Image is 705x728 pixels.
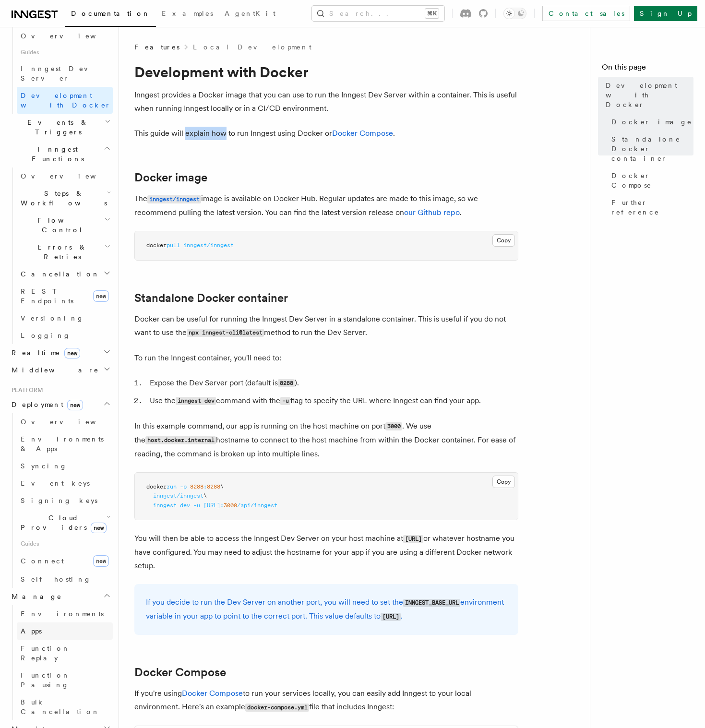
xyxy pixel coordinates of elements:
[134,291,288,305] a: Standalone Docker container
[91,523,107,533] span: new
[224,502,237,509] span: 3000
[203,492,207,499] span: \
[606,81,693,109] span: Development with Docker
[8,605,113,720] div: Manage
[134,312,518,340] p: Docker can be useful for running the Inngest Dev Server in a standalone container. This is useful...
[134,687,518,714] p: If you're using to run your services locally, you can easily add Inngest to your local environmen...
[147,195,201,203] code: inngest/inngest
[8,114,113,141] button: Events & Triggers
[65,3,156,27] a: Documentation
[147,394,518,408] li: Use the command with the flag to specify the URL where Inngest can find your app.
[21,557,64,565] span: Connect
[17,189,107,208] span: Steps & Workflows
[146,596,507,623] p: If you decide to run the Dev Server on another port, you will need to set the environment variabl...
[93,555,109,567] span: new
[180,483,187,490] span: -p
[21,92,111,109] span: Development with Docker
[17,212,113,239] button: Flow Control
[17,167,113,185] a: Overview
[147,194,201,203] a: inngest/inngest
[17,239,113,265] button: Errors & Retries
[21,418,119,426] span: Overview
[503,8,526,19] button: Toggle dark mode
[237,502,277,509] span: /api/inngest
[280,397,290,405] code: -u
[17,622,113,640] a: Apps
[17,457,113,475] a: Syncing
[21,671,70,689] span: Function Pausing
[8,361,113,379] button: Middleware
[17,242,104,262] span: Errors & Retries
[8,413,113,588] div: Deploymentnew
[611,198,693,217] span: Further reference
[8,588,113,605] button: Manage
[156,3,219,26] a: Examples
[21,435,104,453] span: Environments & Apps
[17,536,113,551] span: Guides
[492,234,515,247] button: Copy
[17,413,113,430] a: Overview
[93,290,109,302] span: new
[542,6,630,21] a: Contact sales
[8,592,62,601] span: Manage
[134,88,518,115] p: Inngest provides a Docker image that you can use to run the Inngest Dev Server within a container...
[8,344,113,361] button: Realtimenew
[17,269,100,279] span: Cancellation
[278,379,295,387] code: 8288
[190,483,203,490] span: 8288
[381,613,401,621] code: [URL]
[21,644,70,662] span: Function Replay
[134,127,518,140] p: This guide will explain how to run Inngest using Docker or .
[8,365,99,375] span: Middleware
[17,640,113,667] a: Function Replay
[17,283,113,310] a: REST Endpointsnew
[153,502,177,509] span: inngest
[17,310,113,327] a: Versioning
[332,129,393,138] a: Docker Compose
[17,513,107,532] span: Cloud Providers
[176,397,216,405] code: inngest dev
[225,10,275,17] span: AgentKit
[17,185,113,212] button: Steps & Workflows
[608,167,693,194] a: Docker Compose
[21,610,104,618] span: Environments
[8,348,80,358] span: Realtime
[492,476,515,488] button: Copy
[193,42,311,52] a: Local Development
[8,167,113,344] div: Inngest Functions
[67,400,83,410] span: new
[404,208,460,217] a: our Github repo
[64,348,80,358] span: new
[17,60,113,87] a: Inngest Dev Server
[21,314,84,322] span: Versioning
[134,532,518,573] p: You will then be able to access the Inngest Dev Server on your host machine at or whatever hostna...
[220,483,224,490] span: \
[180,502,190,509] span: dev
[403,599,460,607] code: INNGEST_BASE_URL
[17,215,104,235] span: Flow Control
[17,605,113,622] a: Environments
[17,475,113,492] a: Event keys
[147,376,518,390] li: Expose the Dev Server port (default is ).
[17,87,113,114] a: Development with Docker
[385,422,402,430] code: 3000
[167,242,180,249] span: pull
[153,492,203,499] span: inngest/inngest
[8,386,43,394] span: Platform
[71,10,150,17] span: Documentation
[21,698,100,716] span: Bulk Cancellation
[8,27,113,114] div: Local Development
[134,419,518,461] p: In this example command, our app is running on the host machine on port . We use the hostname to ...
[21,627,42,635] span: Apps
[608,113,693,131] a: Docker image
[634,6,697,21] a: Sign Up
[8,118,105,137] span: Events & Triggers
[21,575,91,583] span: Self hosting
[608,194,693,221] a: Further reference
[8,141,113,167] button: Inngest Functions
[312,6,444,21] button: Search...⌘K
[21,462,67,470] span: Syncing
[611,171,693,190] span: Docker Compose
[17,551,113,571] a: Connectnew
[17,430,113,457] a: Environments & Apps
